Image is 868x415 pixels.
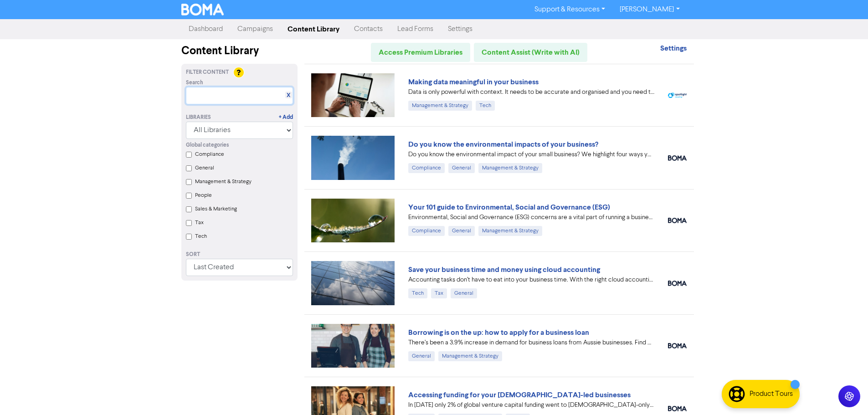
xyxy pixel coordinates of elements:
div: Compliance [408,226,445,236]
strong: Settings [660,44,687,53]
a: Content Library [280,20,347,38]
div: Libraries [186,113,211,122]
a: Campaigns [230,20,280,38]
div: General [448,163,475,173]
a: Support & Resources [527,2,612,17]
div: Management & Strategy [408,101,472,111]
img: boma_accounting [668,281,687,286]
div: General [448,226,475,236]
div: Tax [431,288,447,298]
a: Dashboard [181,20,230,38]
a: Settings [660,45,687,52]
a: Access Premium Libraries [371,43,470,62]
img: BOMA Logo [181,4,224,15]
div: Management & Strategy [478,226,542,236]
a: Contacts [347,20,390,38]
span: Search [186,79,203,87]
div: Accounting tasks don’t have to eat into your business time. With the right cloud accounting softw... [408,275,654,285]
div: General [408,351,435,361]
label: Sales & Marketing [195,205,237,213]
div: Tech [476,101,495,111]
img: boma [668,155,687,161]
div: Global categories [186,141,293,149]
div: Filter Content [186,68,293,77]
div: Compliance [408,163,445,173]
div: Management & Strategy [478,163,542,173]
div: Sort [186,251,293,259]
label: General [195,164,214,172]
a: Your 101 guide to Environmental, Social and Governance (ESG) [408,203,610,212]
label: Compliance [195,150,224,159]
div: Environmental, Social and Governance (ESG) concerns are a vital part of running a business. Our 1... [408,213,654,222]
div: Data is only powerful with context. It needs to be accurate and organised and you need to be clea... [408,87,654,97]
a: Settings [441,20,480,38]
div: In 2024 only 2% of global venture capital funding went to female-only founding teams. We highligh... [408,400,654,410]
div: Do you know the environmental impact of your small business? We highlight four ways you can under... [408,150,654,159]
a: Content Assist (Write with AI) [474,43,587,62]
label: People [195,191,212,200]
a: [PERSON_NAME] [612,2,687,17]
a: Lead Forms [390,20,441,38]
a: Borrowing is on the up: how to apply for a business loan [408,328,589,337]
div: General [451,288,477,298]
iframe: Chat Widget [822,371,868,415]
div: There’s been a 3.9% increase in demand for business loans from Aussie businesses. Find out the be... [408,338,654,348]
label: Tech [195,232,207,241]
label: Tax [195,219,204,227]
a: Do you know the environmental impacts of your business? [408,140,598,149]
img: boma [668,343,687,348]
img: boma [668,218,687,223]
div: Content Library [181,43,298,59]
a: X [287,92,290,99]
a: Accessing funding for your [DEMOGRAPHIC_DATA]-led businesses [408,390,631,400]
img: spotlight [668,92,687,98]
img: boma [668,406,687,411]
a: Making data meaningful in your business [408,77,539,87]
div: Tech [408,288,427,298]
label: Management & Strategy [195,178,252,186]
div: Management & Strategy [438,351,502,361]
a: + Add [279,113,293,122]
a: Save your business time and money using cloud accounting [408,265,600,274]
